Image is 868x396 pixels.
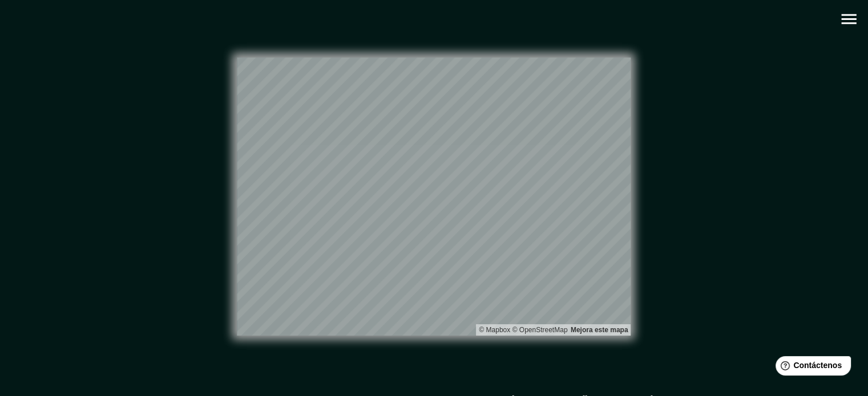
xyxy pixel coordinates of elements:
iframe: Lanzador de widgets de ayuda [766,352,855,383]
font: Mejora este mapa [571,326,628,334]
a: Map feedback [571,326,628,334]
font: © Mapbox [479,326,510,334]
a: Mapbox [479,326,510,334]
a: Mapa de calles abierto [512,326,568,334]
font: © OpenStreetMap [512,326,568,334]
